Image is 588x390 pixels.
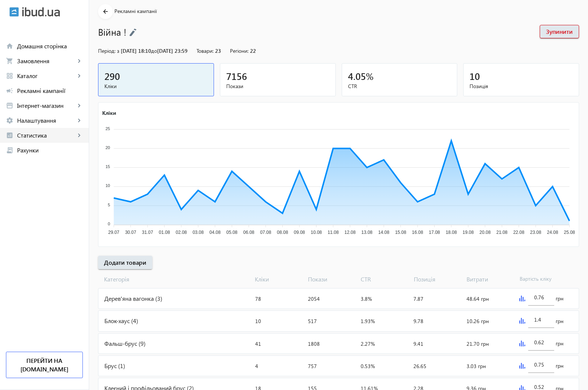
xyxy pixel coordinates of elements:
span: 0.53% [361,362,375,370]
img: graph.svg [519,318,525,324]
span: 757 [308,362,317,370]
a: Перейти на [DOMAIN_NAME] [6,352,83,378]
span: 48.64 грн [467,295,489,302]
tspan: 15.08 [395,230,406,235]
div: Фальш-брус (9) [98,333,252,354]
tspan: 25 [105,126,110,130]
span: Додати товари [104,258,146,267]
button: Додати товари [98,256,152,269]
tspan: 01.08 [159,230,170,235]
mat-icon: analytics [6,132,13,139]
span: Налаштування [17,117,75,124]
mat-icon: home [6,42,13,50]
span: Статистика [17,132,75,139]
span: 4 [255,362,258,370]
span: грн [556,295,563,302]
span: CTR [358,275,410,283]
mat-icon: campaign [6,87,13,94]
span: Вартість кліку [517,275,569,283]
img: graph.svg [519,296,525,302]
mat-icon: keyboard_arrow_right [75,57,83,65]
span: 78 [255,295,261,302]
div: Блок-хаус (4) [98,311,252,331]
tspan: 02.08 [176,230,187,235]
mat-icon: shopping_cart [6,57,13,65]
tspan: 23.08 [530,230,541,235]
mat-icon: storefront [6,102,13,109]
span: 10 [470,70,480,82]
div: Дерев'яна вагонка (3) [98,289,252,309]
mat-icon: settings [6,117,13,124]
span: 23 [215,47,221,54]
span: Період: з [98,47,119,54]
span: 41 [255,340,261,347]
tspan: 24.08 [547,230,558,235]
tspan: 07.08 [260,230,271,235]
span: 290 [104,70,120,82]
tspan: 5 [108,203,110,207]
span: 10 [255,318,261,325]
tspan: 22.08 [513,230,524,235]
span: Кліки [104,83,208,90]
span: [DATE] 18:10 [DATE] 23:59 [121,47,188,54]
tspan: 15 [105,164,110,169]
mat-icon: grid_view [6,72,13,80]
span: Товари: [196,47,214,54]
img: ibud_text.svg [22,7,60,17]
tspan: 05.08 [226,230,237,235]
tspan: 10.08 [311,230,322,235]
span: 9.78 [413,318,423,325]
tspan: 09.08 [294,230,305,235]
span: Категорія [98,275,252,283]
tspan: 16.08 [412,230,423,235]
span: CTR [348,83,451,90]
span: грн [556,318,563,325]
mat-icon: keyboard_arrow_right [75,132,83,139]
span: % [366,70,374,82]
tspan: 06.08 [243,230,254,235]
tspan: 25.08 [564,230,575,235]
tspan: 10 [105,183,110,188]
span: Рекламні кампанії [17,87,83,94]
span: 2.27% [361,340,375,347]
span: Покази [305,275,358,283]
span: Кліки [252,275,305,283]
span: Зупинити [546,28,573,36]
span: 4.05 [348,70,366,82]
tspan: 08.08 [277,230,288,235]
span: 1808 [308,340,320,347]
span: Витрати [464,275,516,283]
mat-icon: arrow_back [101,7,110,16]
img: graph.svg [519,363,525,369]
span: Рекламні кампанії [114,7,157,14]
span: 9.41 [413,340,423,347]
h1: Війна ! [98,25,532,38]
div: Брус (1) [98,356,252,376]
span: Інтернет-магазин [17,102,75,109]
tspan: 0 [108,222,110,226]
tspan: 19.08 [462,230,474,235]
tspan: 14.08 [378,230,389,235]
img: graph.svg [519,341,525,347]
tspan: 13.08 [361,230,373,235]
span: 1.93% [361,318,375,325]
tspan: 18.08 [446,230,457,235]
tspan: 29.07 [108,230,119,235]
tspan: 21.08 [496,230,507,235]
span: 3.03 грн [467,362,486,370]
span: 7.87 [413,295,423,302]
span: Домашня сторінка [17,42,83,50]
tspan: 11.08 [328,230,339,235]
span: 3.8% [361,295,372,302]
span: 21.70 грн [467,340,489,347]
tspan: 04.08 [209,230,221,235]
span: Позиція [470,83,573,90]
span: Рахунки [17,146,83,154]
mat-icon: receipt_long [6,146,13,154]
span: Замовлення [17,57,75,65]
span: Каталог [17,72,75,80]
span: до [151,47,157,54]
span: грн [556,362,563,370]
span: 517 [308,318,317,325]
span: 22 [250,47,256,54]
